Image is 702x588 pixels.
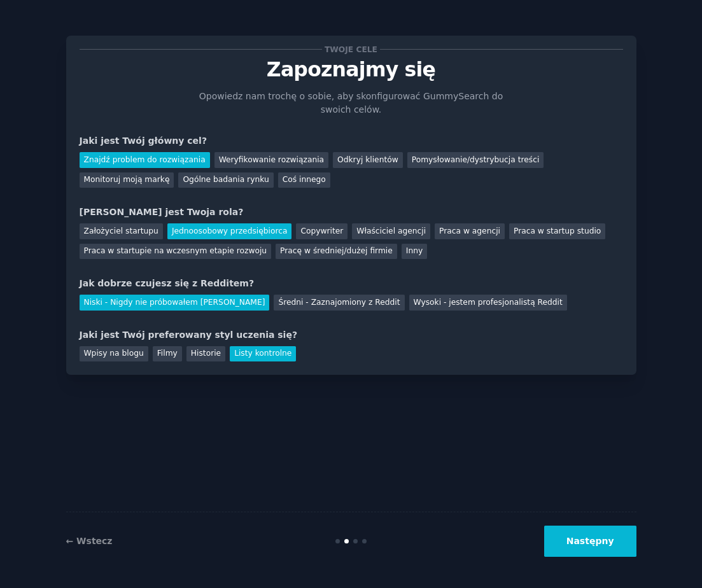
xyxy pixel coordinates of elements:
div: Założyciel startupu [80,223,163,239]
p: Opowiedz nam trochę o sobie, aby skonfigurować GummySearch do swoich celów. [191,90,512,116]
div: Średni - Zaznajomiony z Reddit [274,295,404,311]
button: Następny [544,526,636,557]
div: Praca w startup studio [509,223,605,239]
div: Praca w startupie na wczesnym etapie rozwoju [80,244,272,260]
div: Coś innego [278,172,330,188]
div: Jak dobrze czujesz się z Redditem? [80,277,623,290]
div: Filmy [153,346,182,362]
div: Historie [186,346,225,362]
div: Pracę w średniej/dużej firmie [276,244,397,260]
div: Inny [402,244,427,260]
div: Pomysłowanie/dystrybucja treści [407,152,544,168]
div: Jednoosobowy przedsiębiorca [167,223,292,239]
span: Twoje cele [322,43,379,56]
div: Jaki jest Twój główny cel? [80,134,623,148]
div: Weryfikowanie rozwiązania [214,152,328,168]
div: Znajdź problem do rozwiązania [80,152,210,168]
div: Praca w agencji [435,223,505,239]
div: Jaki jest Twój preferowany styl uczenia się? [80,328,623,342]
div: Właściciel agencji [352,223,430,239]
div: Wysoki - jestem profesjonalistą Reddit [409,295,567,311]
p: Zapoznajmy się [80,59,623,81]
div: Ogólne badania rynku [178,172,273,188]
div: Wpisy na blogu [80,346,148,362]
div: Niski - Nigdy nie próbowałem [PERSON_NAME] [80,295,270,311]
div: Monitoruj moją markę [80,172,174,188]
div: Odkryj klientów [333,152,403,168]
div: Copywriter [296,223,347,239]
div: Listy kontrolne [230,346,296,362]
a: ← Wstecz [66,536,113,546]
div: [PERSON_NAME] jest Twoja rola? [80,206,623,219]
